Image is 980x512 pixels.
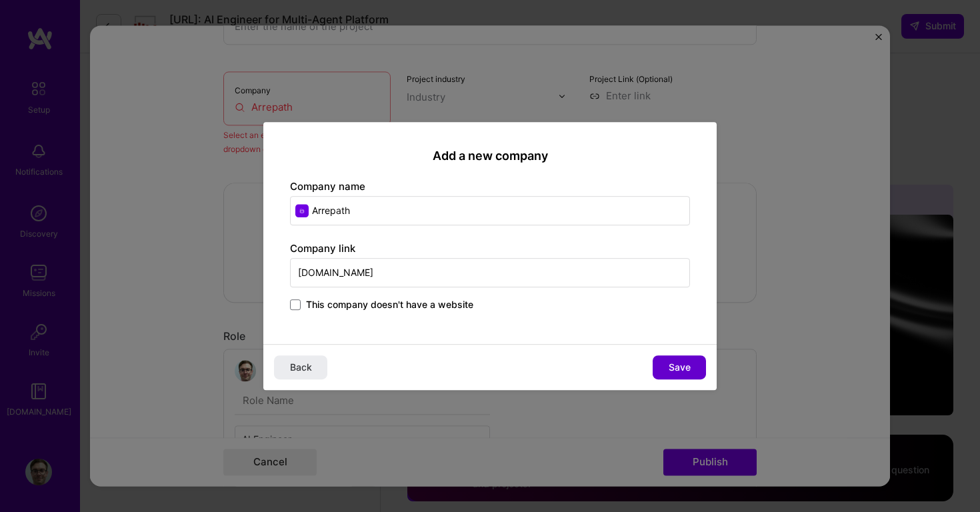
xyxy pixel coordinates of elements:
span: Back [290,361,312,374]
label: Company link [290,242,355,255]
span: This company doesn't have a website [306,298,473,311]
span: Save [669,361,691,374]
input: Enter link [290,258,690,287]
button: Save [653,355,706,379]
label: Company name [290,180,365,193]
h2: Add a new company [290,149,690,163]
button: Back [274,355,327,379]
input: Enter name [290,196,690,225]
